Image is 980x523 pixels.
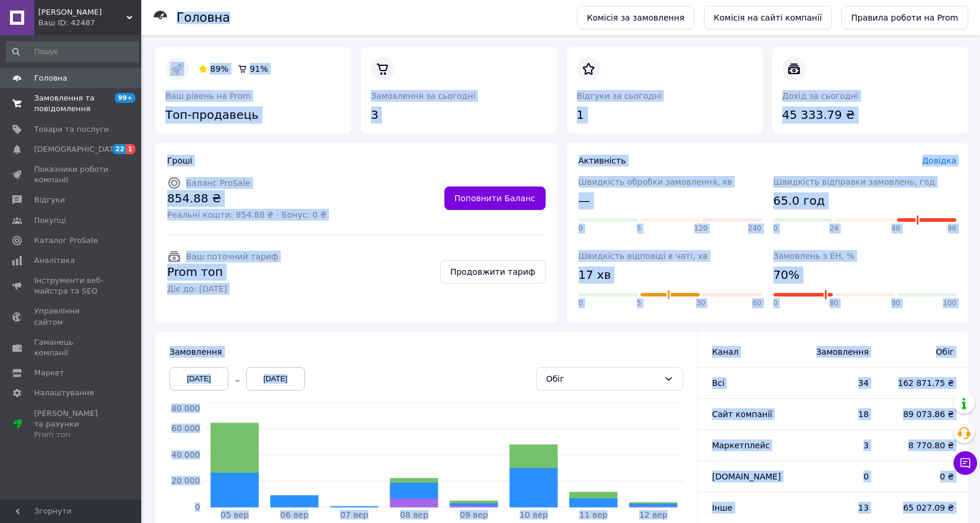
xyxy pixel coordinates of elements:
[892,377,954,389] span: 162 871.75 ₴
[829,224,838,234] span: 24
[171,450,200,459] tspan: 40 000
[6,41,139,62] input: Пошук
[112,144,126,154] span: 22
[34,235,98,246] span: Каталог ProSale
[802,377,869,389] span: 34
[400,510,428,519] tspan: 08 вер
[34,164,109,185] span: Показники роботи компанії
[712,472,781,481] span: [DOMAIN_NAME]
[246,367,305,391] div: [DATE]
[892,439,954,451] span: 8 770.80 ₴
[892,471,954,482] span: 0 ₴
[34,255,75,266] span: Аналітика
[34,306,109,327] span: Управління сайтом
[748,224,762,234] span: 240
[802,408,869,420] span: 18
[922,156,956,165] a: Довідка
[167,209,327,221] span: Реальні кошти: 854.88 ₴ · Бонус: 0 ₴
[712,378,725,388] span: Всi
[34,408,109,441] span: [PERSON_NAME] та рахунки
[802,346,869,358] span: Замовлення
[579,251,708,261] span: Швидкість відповіді в чаті, хв
[841,6,968,29] a: Правила роботи на Prom
[34,275,109,297] span: Інструменти веб-майстра та SEO
[34,337,109,358] span: Гаманець компанії
[802,439,869,451] span: 3
[186,178,250,188] span: Баланс ProSale
[892,346,954,358] span: Обіг
[773,267,799,284] span: 70%
[694,224,707,234] span: 120
[170,367,228,391] div: [DATE]
[579,156,626,165] span: Активність
[34,144,121,155] span: [DEMOGRAPHIC_DATA]
[579,177,732,186] span: Швидкість обробки замовлення, хв
[186,252,278,261] span: Ваш поточний тариф
[637,298,642,308] span: 5
[126,144,135,154] span: 1
[34,368,64,378] span: Маркет
[773,224,778,234] span: 0
[712,347,739,357] span: Канал
[177,11,230,25] h1: Головна
[170,347,222,357] span: Замовлення
[891,224,900,234] span: 48
[892,408,954,420] span: 89 073.86 ₴
[167,156,192,165] span: Гроші
[712,441,770,450] span: Маркетплейс
[829,298,838,308] span: 80
[34,124,109,135] span: Товари та послуги
[167,264,278,281] span: Prom топ
[444,186,546,210] a: Поповнити Баланс
[250,64,268,74] span: 91 %
[954,451,977,475] button: Чат з покупцем
[579,510,607,519] tspan: 11 вер
[892,502,954,514] span: 65 027.09 ₴
[773,192,825,209] span: 65.0 год
[712,503,733,512] span: Інше
[704,6,832,29] a: Комісія на сайті компанії
[579,192,590,209] span: —
[171,424,200,433] tspan: 60 000
[340,510,368,519] tspan: 07 вер
[171,404,200,413] tspan: 80 000
[696,298,705,308] span: 30
[38,7,127,18] span: ЕКО ТЕПЛИЦЯ
[773,298,778,308] span: 0
[579,224,583,234] span: 0
[280,510,308,519] tspan: 06 вер
[802,502,869,514] span: 13
[891,298,900,308] span: 90
[752,298,761,308] span: 60
[167,283,278,295] span: Діє до: [DATE]
[546,372,659,385] div: Обіг
[171,476,200,485] tspan: 20 000
[34,93,109,114] span: Замовлення та повідомлення
[115,93,135,103] span: 99+
[195,502,200,512] tspan: 0
[579,298,583,308] span: 0
[34,73,67,84] span: Головна
[577,6,695,29] a: Комісія за замовлення
[773,177,935,186] span: Швидкість відправки замовлень, год
[34,195,65,205] span: Відгуки
[948,224,956,234] span: 96
[221,510,249,519] tspan: 05 вер
[773,251,855,261] span: Замовлень з ЕН, %
[712,409,772,419] span: Сайт компанії
[579,267,611,284] span: 17 хв
[440,260,546,284] a: Продовжити тариф
[637,224,642,234] span: 5
[460,510,488,519] tspan: 09 вер
[34,429,109,440] div: Prom топ
[943,298,956,308] span: 100
[639,510,667,519] tspan: 12 вер
[520,510,548,519] tspan: 10 вер
[34,388,94,398] span: Налаштування
[38,18,141,28] div: Ваш ID: 42487
[802,471,869,482] span: 0
[167,190,327,207] span: 854.88 ₴
[34,215,66,226] span: Покупці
